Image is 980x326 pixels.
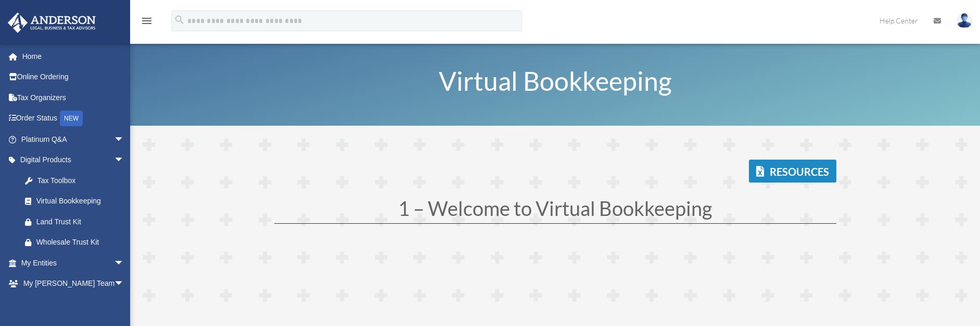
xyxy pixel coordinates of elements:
[141,18,153,27] a: menu
[7,87,140,108] a: Tax Organizers
[7,273,140,294] a: My [PERSON_NAME] Teamarrow_drop_down
[439,65,672,96] span: Virtual Bookkeeping
[274,198,836,223] h1: 1 – Welcome to Virtual Bookkeeping
[15,211,140,232] a: Land Trust Kit
[7,129,140,150] a: Platinum Q&Aarrow_drop_down
[174,14,185,26] i: search
[36,195,122,208] div: Virtual Bookkeeping
[7,108,140,129] a: Order StatusNEW
[7,252,140,273] a: My Entitiesarrow_drop_down
[7,150,140,171] a: Digital Productsarrow_drop_down
[7,46,140,67] a: Home
[957,13,972,28] img: User Pic
[36,174,127,187] div: Tax Toolbox
[36,236,127,249] div: Wholesale Trust Kit
[15,170,140,191] a: Tax Toolbox
[141,15,153,27] i: menu
[114,150,135,171] span: arrow_drop_down
[60,111,83,126] div: NEW
[15,191,135,212] a: Virtual Bookkeeping
[7,67,140,88] a: Online Ordering
[114,129,135,150] span: arrow_drop_down
[15,232,140,253] a: Wholesale Trust Kit
[114,252,135,274] span: arrow_drop_down
[36,215,127,228] div: Land Trust Kit
[5,13,99,33] img: Anderson Advisors Platinum Portal
[749,160,836,183] a: Resources
[114,273,135,295] span: arrow_drop_down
